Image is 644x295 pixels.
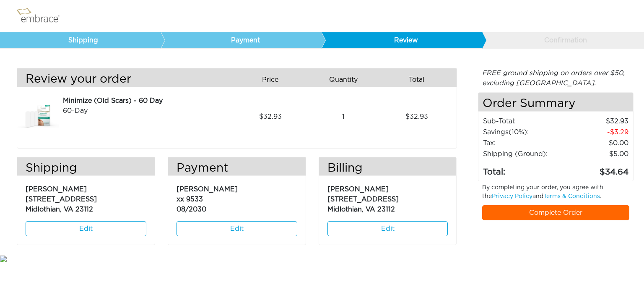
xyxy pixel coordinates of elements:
div: Price [237,73,310,87]
td: Total: [483,159,563,179]
div: 60-Day [63,106,230,116]
span: 32.93 [405,112,428,122]
a: Payment [161,32,322,48]
a: Confirmation [482,32,643,48]
h4: Order Summary [478,93,634,112]
a: Privacy Policy [492,193,532,199]
span: 08/2030 [177,206,206,213]
td: Sub-Total: [483,116,563,127]
a: Terms & Conditions [543,193,600,199]
td: 3.29 [563,127,629,138]
div: By completing your order, you agree with the and . [476,183,636,205]
td: 32.93 [563,116,629,127]
a: Edit [26,221,146,236]
span: (10%) [509,129,527,136]
img: dfa70dfa-8e49-11e7-8b1f-02e45ca4b85b.jpeg [17,96,59,138]
div: FREE ground shipping on orders over $50, excluding [GEOGRAPHIC_DATA]. [478,68,634,88]
div: Minimize (Old Scars) - 60 Day [63,96,230,106]
td: Shipping (Ground): [483,149,563,159]
td: 0.00 [563,138,629,149]
span: 1 [342,112,345,122]
div: Total [383,73,457,87]
h3: Shipping [17,162,155,176]
p: [PERSON_NAME] [STREET_ADDRESS] Midlothian, VA 23112 [26,180,146,214]
td: Tax: [483,138,563,149]
p: [PERSON_NAME] [STREET_ADDRESS] Midlothian, VA 23112 [327,180,448,214]
span: Quantity [329,75,358,85]
h3: Payment [168,162,306,176]
td: Savings : [483,127,563,138]
img: logo.png [15,5,69,26]
span: [PERSON_NAME] [177,186,238,193]
a: Edit [177,221,297,236]
td: 34.64 [563,159,629,179]
a: Complete Order [482,205,630,220]
h3: Review your order [17,73,231,87]
span: 32.93 [259,112,282,122]
a: Review [321,32,482,48]
h3: Billing [319,162,457,176]
td: $5.00 [563,149,629,159]
span: xx 9533 [177,196,203,203]
a: Edit [327,221,448,236]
